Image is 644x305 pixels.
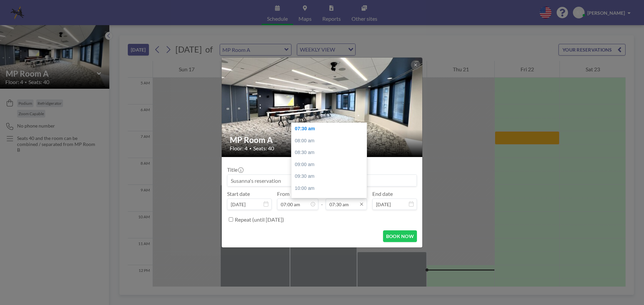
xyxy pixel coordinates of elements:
div: 07:30 am [291,123,370,135]
img: 537.JPEG [222,32,423,182]
label: End date [372,190,393,197]
div: 10:00 am [291,182,370,195]
span: • [249,146,252,151]
div: 10:30 am [291,194,370,206]
label: Start date [227,190,250,197]
span: - [321,193,323,208]
span: Floor: 4 [230,145,248,152]
div: 09:00 am [291,159,370,171]
input: Susanna's reservation [227,175,417,186]
div: 09:30 am [291,170,370,182]
label: Title [227,166,243,173]
h2: MP Room A [230,135,415,145]
span: Seats: 40 [253,145,274,152]
button: BOOK NOW [383,230,417,242]
div: 08:30 am [291,147,370,159]
div: 08:00 am [291,135,370,147]
label: Repeat (until [DATE]) [235,216,284,223]
label: From [277,190,289,197]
